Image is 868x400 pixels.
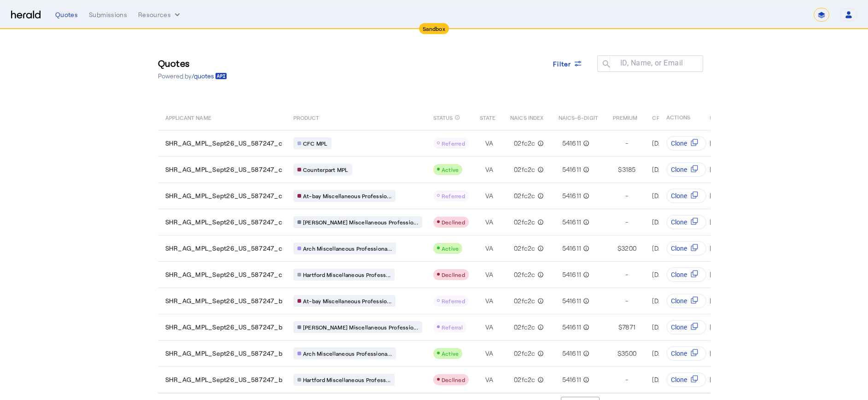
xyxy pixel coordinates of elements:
[442,298,465,304] span: Referred
[625,139,628,148] span: -
[303,271,390,278] span: Hartford Miscellaneous Profess...
[625,296,628,306] span: -
[303,245,392,252] span: Arch Miscellaneous Professiona...
[165,349,282,358] span: SHR_AG_MPL_Sept26_US_587247_b
[581,296,589,306] mat-icon: info_outline
[622,323,635,332] span: 7871
[442,140,465,147] span: Referred
[667,188,707,203] button: Clone
[303,324,418,331] span: [PERSON_NAME] Miscellaneous Professio...
[622,165,636,174] span: 3185
[581,349,589,358] mat-icon: info_outline
[442,219,465,225] span: Declined
[652,218,699,226] span: [DATE] 11:56 AM
[667,294,707,308] button: Clone
[667,215,707,229] button: Clone
[621,244,636,253] span: 3200
[536,323,544,332] mat-icon: info_outline
[667,136,707,151] button: Clone
[442,271,465,278] span: Declined
[667,241,707,256] button: Clone
[671,270,687,279] span: Clone
[303,350,392,357] span: Arch Miscellaneous Professiona...
[485,191,494,200] span: VA
[652,323,698,331] span: [DATE] 11:53 AM
[652,349,698,357] span: [DATE] 11:53 AM
[485,296,494,306] span: VA
[536,296,544,306] mat-icon: info_outline
[581,191,589,200] mat-icon: info_outline
[433,112,453,122] span: STATUS
[671,244,687,253] span: Clone
[562,244,582,253] span: 541611
[514,191,536,200] span: 02fc2c
[671,165,687,174] span: Clone
[562,139,582,148] span: 541611
[581,244,589,253] mat-icon: info_outline
[442,245,459,252] span: Active
[303,376,390,383] span: Hartford Miscellaneous Profess...
[562,349,582,358] span: 541611
[581,270,589,279] mat-icon: info_outline
[618,323,622,332] span: $
[442,166,459,173] span: Active
[303,166,348,173] span: Counterpart MPL
[652,271,699,278] span: [DATE] 11:56 AM
[165,270,282,279] span: SHR_AG_MPL_Sept26_US_587247_c
[562,165,582,174] span: 541611
[652,376,698,383] span: [DATE] 11:53 AM
[536,165,544,174] mat-icon: info_outline
[158,57,227,70] h3: Quotes
[562,375,582,384] span: 541611
[667,372,707,387] button: Clone
[562,218,582,227] span: 541611
[303,218,418,226] span: [PERSON_NAME] Miscellaneous Professio...
[11,11,41,19] img: Herald Logo
[454,112,460,123] mat-icon: info_outline
[618,349,621,358] span: $
[485,375,494,384] span: VA
[165,244,282,253] span: SHR_AG_MPL_Sept26_US_587247_c
[485,165,494,174] span: VA
[536,349,544,358] mat-icon: info_outline
[613,112,638,122] span: PREMIUM
[165,165,282,174] span: SHR_AG_MPL_Sept26_US_587247_c
[652,112,677,122] span: CREATED
[562,323,582,332] span: 541611
[514,139,536,148] span: 02fc2c
[485,244,494,253] span: VA
[514,323,536,332] span: 02fc2c
[625,191,628,200] span: -
[480,112,495,122] span: STATE
[671,323,687,332] span: Clone
[553,59,571,69] span: Filter
[485,270,494,279] span: VA
[165,191,282,200] span: SHR_AG_MPL_Sept26_US_587247_c
[536,218,544,227] mat-icon: info_outline
[659,104,711,130] th: ACTIONS
[667,346,707,361] button: Clone
[165,323,282,332] span: SHR_AG_MPL_Sept26_US_587247_b
[671,139,687,148] span: Clone
[562,296,582,306] span: 541611
[652,297,698,305] span: [DATE] 11:53 AM
[514,165,536,174] span: 02fc2c
[652,244,699,252] span: [DATE] 11:56 AM
[625,218,628,227] span: -
[652,165,699,173] span: [DATE] 11:56 AM
[165,218,282,227] span: SHR_AG_MPL_Sept26_US_587247_c
[536,139,544,148] mat-icon: info_outline
[536,244,544,253] mat-icon: info_outline
[581,218,589,227] mat-icon: info_outline
[303,192,391,200] span: At-bay Miscellaneous Professio...
[514,349,536,358] span: 02fc2c
[559,112,598,122] span: NAICS-6-DIGIT
[581,323,589,332] mat-icon: info_outline
[514,244,536,253] span: 02fc2c
[671,191,687,200] span: Clone
[581,139,589,148] mat-icon: info_outline
[303,140,327,147] span: CFC MPL
[621,349,636,358] span: 3500
[618,165,622,174] span: $
[442,350,459,357] span: Active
